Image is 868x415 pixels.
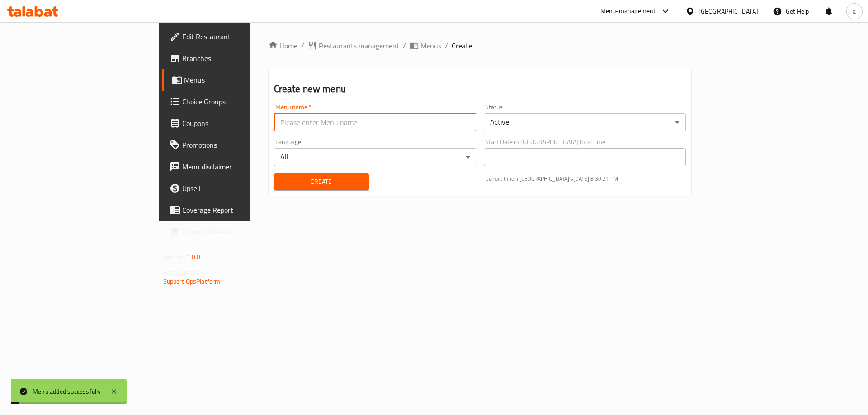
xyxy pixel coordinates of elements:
[600,6,656,17] div: Menu-management
[269,40,692,51] nav: breadcrumb
[162,112,304,134] a: Coupons
[162,69,304,91] a: Menus
[403,40,406,51] li: /
[274,113,476,131] input: Please enter Menu name
[182,226,297,237] span: Grocery Checklist
[853,6,856,16] span: a
[184,75,297,85] span: Menus
[486,175,686,183] p: Current time in [GEOGRAPHIC_DATA] is [DATE] 8:30:21 PM
[452,40,472,51] span: Create
[162,47,304,69] a: Branches
[182,183,297,194] span: Upsell
[319,40,399,51] span: Restaurants management
[182,53,297,64] span: Branches
[182,161,297,172] span: Menu disclaimer
[187,251,201,263] span: 1.0.0
[163,266,205,278] span: Get support on:
[162,221,304,242] a: Grocery Checklist
[162,156,304,177] a: Menu disclaimer
[163,275,221,287] a: Support.OpsPlatform
[308,40,399,51] a: Restaurants management
[445,40,448,51] li: /
[162,91,304,112] a: Choice Groups
[182,118,297,129] span: Coupons
[162,134,304,156] a: Promotions
[182,96,297,107] span: Choice Groups
[420,40,441,51] span: Menus
[163,251,185,263] span: Version:
[182,140,297,150] span: Promotions
[698,6,758,16] div: [GEOGRAPHIC_DATA]
[162,26,304,47] a: Edit Restaurant
[484,113,686,131] div: Active
[410,40,441,51] a: Menus
[274,148,476,166] div: All
[162,199,304,221] a: Coverage Report
[274,173,369,190] button: Create
[162,177,304,199] a: Upsell
[182,31,297,42] span: Edit Restaurant
[182,205,297,215] span: Coverage Report
[33,387,101,396] div: Menu added successfully
[281,176,362,187] span: Create
[274,82,686,96] h2: Create new menu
